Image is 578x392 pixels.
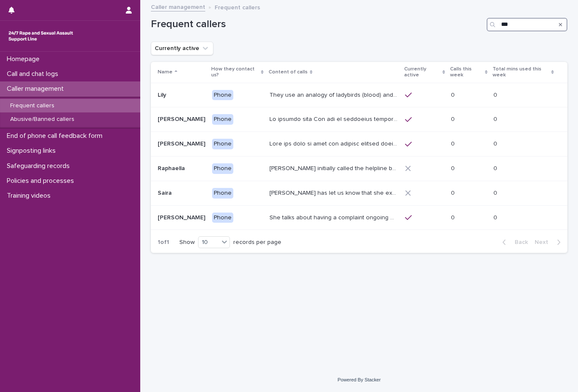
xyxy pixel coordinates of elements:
h1: Frequent callers [151,18,483,31]
p: 0 [451,114,456,123]
div: Phone [212,114,233,125]
button: Next [531,238,567,246]
div: Phone [212,90,233,101]
p: Abusive/Banned callers [3,116,81,123]
p: We believe that Lin may on occasions contact the support line more than twice a week. She frequen... [269,114,400,123]
p: 0 [493,213,499,221]
div: 10 [198,238,219,247]
p: Content of calls [269,67,308,77]
p: 0 [493,139,499,148]
p: Raphaella [158,163,187,172]
p: 0 [493,114,499,123]
p: Raphaella initially called the helpline because she believed that she was abusing her mum by ‘pul... [269,163,400,172]
p: They use an analogy of ladybirds (blood) and white syrup (semen). They refer to their imagination... [269,90,400,99]
p: Frequent callers [215,2,260,11]
tr: [PERSON_NAME][PERSON_NAME] PhoneLore ips dolo si amet con adipisc elitsed doei temp incidi ut lab... [151,132,567,157]
tr: LilyLily PhoneThey use an analogy of ladybirds (blood) and white syrup (semen). They refer to the... [151,83,567,107]
p: 0 [451,213,456,221]
p: [PERSON_NAME] [158,139,207,148]
p: 0 [451,90,456,99]
p: Frequent callers [3,102,61,109]
p: Total mins used this week [493,64,549,80]
p: Saira [158,188,173,197]
img: rhQMoQhaT3yELyF149Cw [7,28,75,45]
p: [PERSON_NAME] [158,114,207,123]
p: 0 [451,163,456,172]
span: Back [510,239,528,245]
p: Call and chat logs [3,70,65,78]
p: She talks about having a complaint ongoing with the police, and may mention that she has diagnose... [269,213,400,221]
p: Lucy has told us that her support workers have said things to her about this abuse, or about this... [269,139,400,148]
p: Lily [158,90,168,99]
p: 0 [493,188,499,197]
p: Signposting links [3,147,62,155]
tr: [PERSON_NAME][PERSON_NAME] PhoneLo ipsumdo sita Con adi el seddoeius tempori utl etdolor magn ali... [151,107,567,132]
div: Phone [212,139,233,149]
input: Search [487,18,567,31]
div: Phone [212,188,233,199]
div: Phone [212,163,233,174]
p: Training videos [3,192,57,200]
p: Safeguarding records [3,162,76,170]
p: Name [158,67,173,77]
p: 0 [451,188,456,197]
tr: RaphaellaRaphaella Phone[PERSON_NAME] initially called the helpline because she believed that she... [151,156,567,181]
p: 0 [451,139,456,148]
p: Saira has let us know that she experienced CSA as a teenager: her brother’s friend molested her (... [269,188,400,197]
p: Currently active [404,64,440,80]
button: Currently active [151,42,213,55]
p: 1 of 1 [151,232,176,253]
a: Powered By Stacker [337,377,380,382]
p: End of phone call feedback form [3,132,109,140]
p: How they contact us? [211,64,259,80]
tr: [PERSON_NAME][PERSON_NAME] PhoneShe talks about having a complaint ongoing with the police, and m... [151,205,567,230]
p: records per page [233,239,281,246]
a: Caller management [151,2,205,11]
div: Phone [212,213,233,223]
button: Back [496,238,531,246]
p: Homepage [3,55,46,63]
span: Next [535,239,553,245]
p: 0 [493,163,499,172]
p: Show [179,239,195,246]
p: 0 [493,90,499,99]
p: Calls this week [450,64,483,80]
p: Caller management [3,85,71,93]
p: [PERSON_NAME] [158,213,207,221]
tr: SairaSaira Phone[PERSON_NAME] has let us know that she experienced CSA as a teenager: her brother... [151,181,567,205]
p: Policies and processes [3,177,81,185]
